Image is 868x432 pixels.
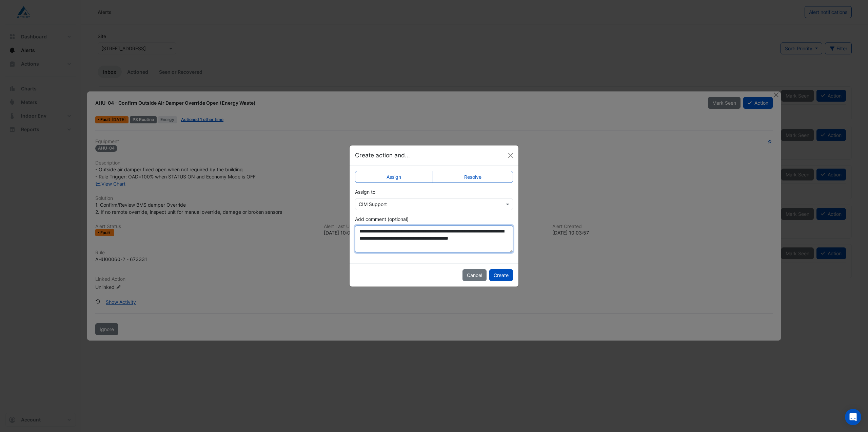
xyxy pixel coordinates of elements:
button: Create [489,269,513,281]
label: Assign [355,171,433,183]
label: Add comment (optional) [355,215,409,223]
button: Close [506,150,516,160]
button: Cancel [462,269,487,281]
label: Assign to [355,188,375,195]
div: Open Intercom Messenger [845,409,861,425]
label: Resolve [433,171,513,183]
h5: Create action and... [355,151,410,160]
